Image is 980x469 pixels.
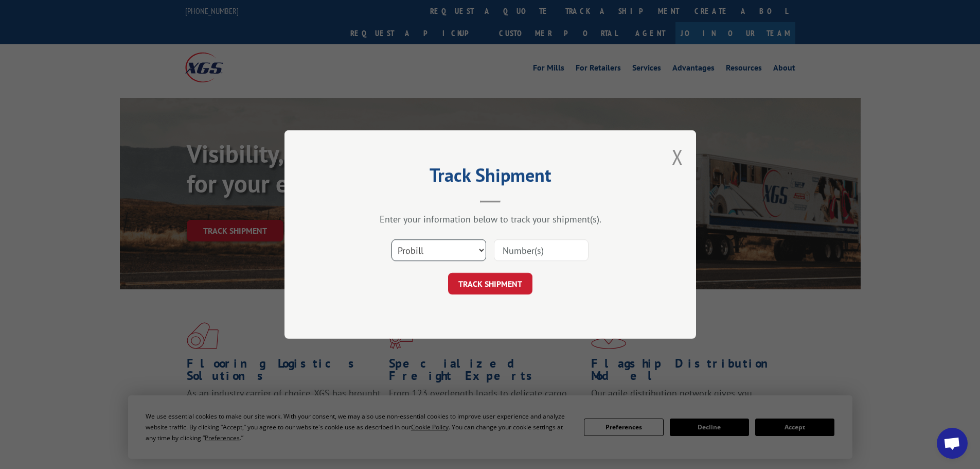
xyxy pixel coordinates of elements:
[937,428,968,459] div: Open chat
[336,168,645,187] h2: Track Shipment
[448,273,532,294] button: TRACK SHIPMENT
[672,143,683,170] button: Close modal
[336,213,645,225] div: Enter your information below to track your shipment(s).
[494,239,589,261] input: Number(s)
